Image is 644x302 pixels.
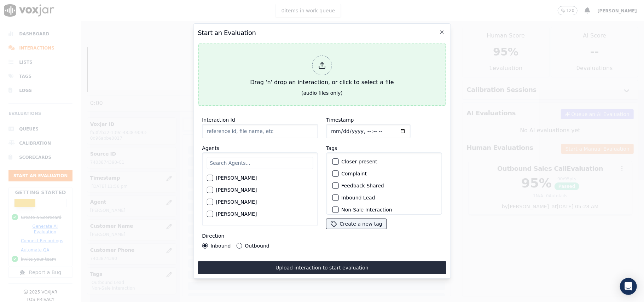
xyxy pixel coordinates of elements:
label: Closer present [341,159,377,164]
label: [PERSON_NAME] [216,199,257,204]
label: Feedback Shared [341,183,384,188]
div: Drag 'n' drop an interaction, or click to select a file [247,53,396,89]
label: [PERSON_NAME] [216,211,257,216]
label: [PERSON_NAME] [216,187,257,192]
label: Agents [202,145,219,151]
h2: Start an Evaluation [198,28,446,38]
label: Inbound [210,243,231,248]
label: [PERSON_NAME] [216,175,257,180]
input: Search Agents... [207,157,313,169]
label: Tags [326,145,337,151]
label: Direction [202,233,224,239]
label: Non-Sale Interaction [341,207,392,212]
button: Upload interaction to start evaluation [198,261,446,274]
label: Interaction Id [202,117,235,123]
label: Complaint [341,171,367,176]
label: Inbound Lead [341,195,375,200]
label: Timestamp [326,117,354,123]
label: Outbound [245,243,269,248]
input: reference id, file name, etc [202,124,318,138]
div: (audio files only) [301,89,343,97]
div: Open Intercom Messenger [620,278,637,295]
button: Drag 'n' drop an interaction, or click to select a file (audio files only) [198,43,446,106]
button: Create a new tag [326,219,386,229]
